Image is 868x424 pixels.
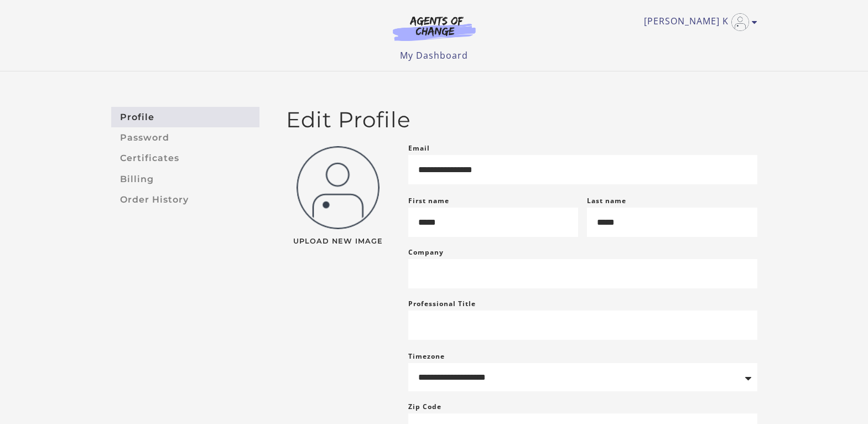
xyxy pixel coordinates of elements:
[381,15,487,41] img: Agents of Change Logo
[408,400,441,413] label: Zip Code
[408,351,445,361] label: Timezone
[286,107,757,133] h2: Edit Profile
[587,196,626,205] label: Last name
[111,189,259,210] a: Order History
[408,246,444,259] label: Company
[408,142,430,155] label: Email
[111,148,259,169] a: Certificates
[408,196,449,205] label: First name
[111,107,259,127] a: Profile
[408,297,476,311] label: Professional Title
[111,169,259,189] a: Billing
[644,13,752,31] a: Toggle menu
[400,49,468,61] a: My Dashboard
[286,238,391,245] span: Upload New Image
[111,127,259,148] a: Password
